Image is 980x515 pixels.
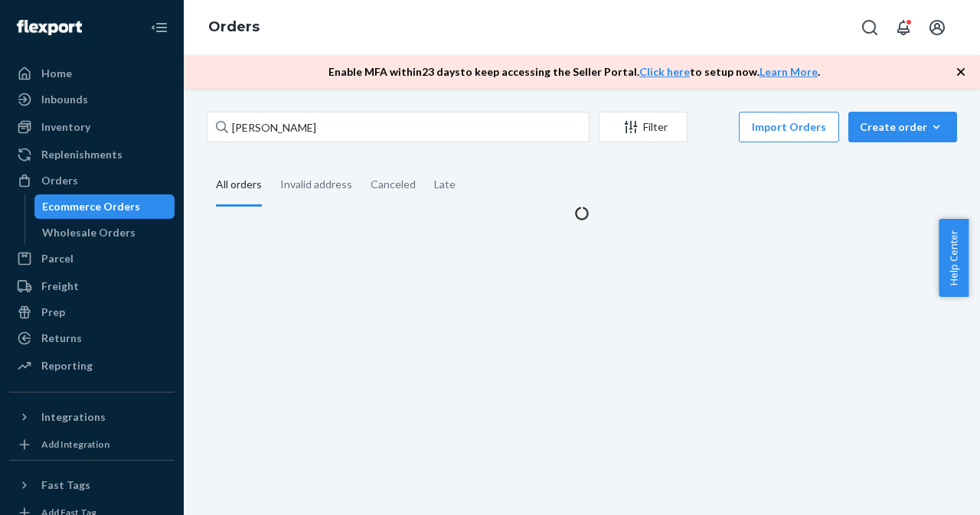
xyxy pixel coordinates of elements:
a: Home [9,61,175,86]
button: Open Search Box [854,12,885,43]
button: Close Navigation [144,12,175,43]
button: Create order [848,112,957,142]
div: Ecommerce Orders [42,199,140,214]
p: Enable MFA within 23 days to keep accessing the Seller Portal. to setup now. . [328,64,820,80]
button: Integrations [9,405,175,429]
div: Inventory [41,119,90,135]
div: Home [41,66,72,81]
button: Filter [599,112,688,142]
a: Learn More [759,65,818,78]
a: Inventory [9,115,175,139]
a: Prep [9,300,175,324]
button: Fast Tags [9,473,175,497]
iframe: Opens a widget where you can chat to one of our agents [883,469,965,507]
a: Returns [9,326,175,350]
div: Add Integration [41,438,109,451]
a: Orders [208,18,260,35]
div: Wholesale Orders [42,225,136,240]
button: Help Center [939,219,969,297]
button: Import Orders [739,112,839,142]
a: Ecommerce Orders [34,194,175,219]
a: Replenishments [9,142,175,167]
div: Freight [41,279,79,294]
div: Returns [41,331,82,346]
a: Click here [639,65,690,78]
div: Prep [41,305,65,320]
div: Orders [41,173,78,188]
div: All orders [216,165,262,207]
a: Wholesale Orders [34,220,175,245]
a: Parcel [9,246,175,271]
input: Search orders [207,112,590,142]
button: Open notifications [888,12,919,43]
div: Inbounds [41,92,88,107]
a: Orders [9,168,175,193]
div: Parcel [41,251,73,266]
a: Reporting [9,354,175,378]
div: Late [434,165,456,204]
a: Add Integration [9,435,175,454]
div: Replenishments [41,147,122,162]
a: Freight [9,274,175,298]
div: Canceled [371,165,416,204]
div: Reporting [41,358,93,373]
div: Integrations [41,409,106,425]
img: Flexport logo [17,20,82,35]
div: Invalid address [280,165,352,204]
div: Create order [860,119,946,135]
div: Filter [599,119,687,135]
button: Open account menu [922,12,952,43]
a: Inbounds [9,87,175,112]
ol: breadcrumbs [196,5,272,50]
div: Fast Tags [41,478,90,493]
